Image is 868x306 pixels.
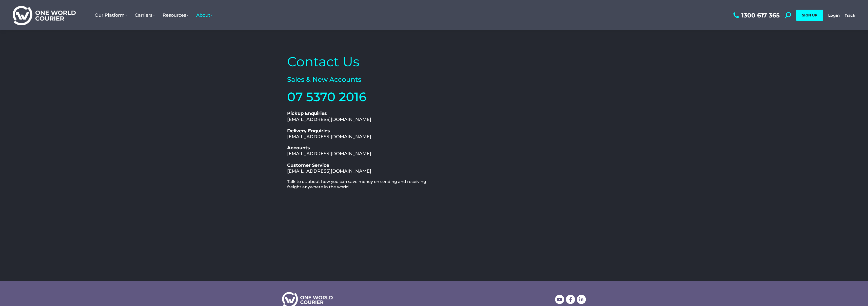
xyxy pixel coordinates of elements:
a: Pickup Enquiries[EMAIL_ADDRESS][DOMAIN_NAME] [287,111,371,122]
a: 1300 617 365 [732,12,780,18]
span: SIGN UP [802,13,817,17]
b: Accounts [287,145,310,151]
span: About [196,12,213,18]
a: Track [845,13,855,18]
a: Resources [159,7,192,23]
b: Delivery Enquiries [287,128,330,134]
a: Our Platform [91,7,131,23]
span: Carriers [135,12,155,18]
iframe: Contact Interest Form [437,53,581,258]
h2: Contact Us [287,53,431,70]
span: Resources [163,12,189,18]
h2: Sales & New Accounts [287,75,431,84]
a: 07 5370 2016 [287,89,366,104]
a: Customer Service[EMAIL_ADDRESS][DOMAIN_NAME] [287,162,371,174]
a: Delivery Enquiries[EMAIL_ADDRESS][DOMAIN_NAME] [287,128,371,139]
b: Pickup Enquiries [287,111,327,116]
h2: Talk to us about how you can save money on sending and receiving freight anywhere in the world. [287,179,431,190]
a: Accounts[EMAIL_ADDRESS][DOMAIN_NAME] [287,145,371,156]
img: One World Courier [13,5,76,26]
a: About [192,7,216,23]
span: Our Platform [95,12,127,18]
b: Customer Service [287,162,329,168]
a: Login [828,13,840,18]
a: SIGN UP [796,10,823,21]
a: Carriers [131,7,159,23]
